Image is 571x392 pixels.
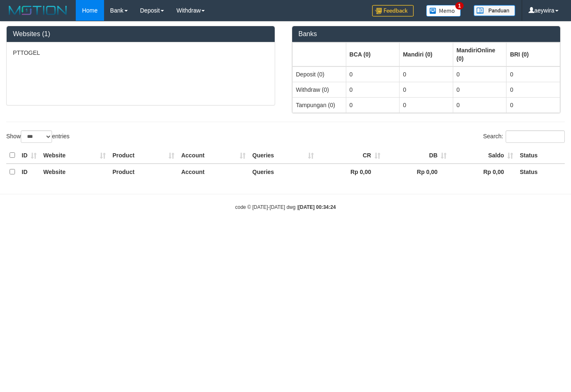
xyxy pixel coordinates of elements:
th: Rp 0,00 [317,164,384,180]
td: Deposit (0) [293,66,346,82]
th: CR [317,147,384,164]
th: Status [516,147,565,164]
td: 0 [400,97,453,113]
th: Group: activate to sort column ascending [400,42,453,66]
td: 0 [453,82,506,97]
th: Rp 0,00 [450,164,516,180]
td: 0 [346,66,400,82]
td: 0 [400,82,453,97]
img: Button%20Memo.svg [426,5,461,17]
th: Rp 0,00 [384,164,450,180]
strong: [DATE] 00:34:24 [298,204,336,210]
td: 0 [506,66,560,82]
th: Website [40,147,109,164]
td: 0 [453,66,506,82]
th: Website [40,164,109,180]
th: Group: activate to sort column ascending [453,42,506,66]
h3: Websites (1) [13,30,268,38]
h3: Banks [298,30,554,38]
th: Status [516,164,565,180]
th: Saldo [450,147,516,164]
th: Account [178,164,249,180]
th: Group: activate to sort column ascending [506,42,560,66]
td: 0 [346,97,400,113]
select: Showentries [21,130,52,143]
img: Feedback.jpg [372,5,414,17]
th: Queries [249,147,317,164]
input: Search: [506,130,565,143]
th: Group: activate to sort column ascending [346,42,400,66]
th: Product [109,164,178,180]
p: PTTOGEL [13,49,268,57]
td: 0 [506,97,560,113]
td: 0 [453,97,506,113]
th: Queries [249,164,317,180]
img: panduan.png [474,5,515,16]
td: 0 [346,82,400,97]
th: Product [109,147,178,164]
th: ID [18,147,40,164]
label: Show entries [6,130,70,143]
span: 1 [455,2,464,10]
td: 0 [506,82,560,97]
td: 0 [400,66,453,82]
td: Tampungan (0) [293,97,346,113]
th: Group: activate to sort column ascending [293,42,346,66]
th: Account [178,147,249,164]
th: ID [18,164,40,180]
small: code © [DATE]-[DATE] dwg | [235,204,336,210]
img: MOTION_logo.png [6,4,70,17]
label: Search: [483,130,565,143]
th: DB [384,147,450,164]
td: Withdraw (0) [293,82,346,97]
